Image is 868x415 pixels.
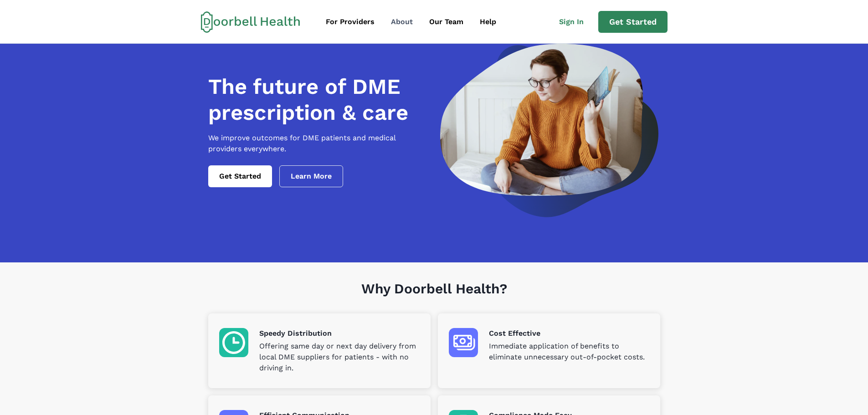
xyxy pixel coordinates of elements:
a: Learn More [279,165,343,187]
img: Cost Effective icon [449,328,478,357]
div: For Providers [326,16,375,27]
img: a woman looking at a computer [440,44,658,217]
h1: Why Doorbell Health? [208,281,660,313]
p: Offering same day or next day delivery from local DME suppliers for patients - with no driving in. [259,341,420,374]
div: Our Team [429,16,463,27]
a: Get Started [208,165,272,187]
a: About [384,13,420,31]
img: Speedy Distribution icon [219,328,248,357]
p: We improve outcomes for DME patients and medical providers everywhere. [208,133,430,154]
div: Help [480,16,496,27]
p: Cost Effective [489,328,649,339]
a: Get Started [598,11,668,33]
p: Immediate application of benefits to eliminate unnecessary out-of-pocket costs. [489,341,649,363]
h1: The future of DME prescription & care [208,74,430,125]
div: About [391,16,413,27]
p: Speedy Distribution [259,328,420,339]
a: For Providers [318,13,382,31]
a: Our Team [422,13,471,31]
a: Sign In [552,13,598,31]
a: Help [473,13,503,31]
